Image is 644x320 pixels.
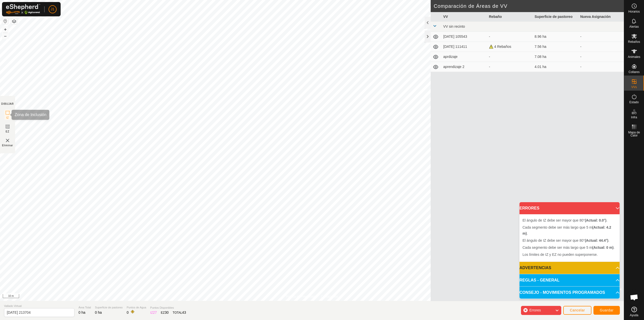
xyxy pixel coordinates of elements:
[165,310,169,314] span: 30
[2,18,8,24] button: Restablecer Mapa
[533,32,578,42] td: 8.96 ha
[519,205,539,211] span: ERRORES
[519,290,605,296] span: CONSEJO - MOVIMIENTOS PROGRAMADOS
[2,33,8,39] button: –
[578,62,624,72] td: -
[628,55,640,58] span: Animales
[441,62,487,72] td: aprendizaje 2
[489,44,531,49] div: 4 Rebaños
[624,305,644,319] a: Ayuda
[487,12,533,22] th: Rebaño
[489,54,531,59] div: -
[628,40,640,43] span: Rebaños
[441,52,487,62] td: aprdizaje
[519,214,620,262] p-accordion-content: ERRORES
[441,32,487,42] td: [DATE] 105543
[628,10,640,13] span: Horarios
[629,101,639,104] span: Estado
[529,308,541,312] span: Errores
[631,116,637,119] span: Infra
[519,277,559,283] span: REGLAS - GENERAL
[2,144,13,147] span: Eliminar
[127,305,146,310] span: Puntos de Agua
[522,225,611,235] b: (Actual: 4.2 m)
[519,202,620,214] p-accordion-header: ERRORES
[522,253,598,257] span: Los límites de IZ y EZ no pueden superponerse.
[627,290,642,305] div: Chat abierto
[533,42,578,52] td: 7.56 ha
[522,245,615,250] span: Cada segmento debe ser más largo que 5 m .
[173,310,186,315] div: TOTAL
[78,310,85,314] span: 0 ha
[578,32,624,42] td: -
[150,306,186,310] span: Puntos Disponibles
[286,294,315,299] a: Política de Privacidad
[629,25,639,28] span: Alertas
[11,18,17,24] button: Capas del Mapa
[1,102,14,106] div: DIBUJAR
[522,218,607,222] span: El ángulo de IZ debe ser mayor que 80° .
[585,238,609,242] b: (Actual: 44.4°)
[78,305,91,310] span: Área Total
[161,310,169,315] div: EZ
[570,308,585,312] span: Cancelar
[519,265,551,271] span: ADVERTENCIAS
[443,24,465,28] span: VV sin recinto
[6,116,9,120] span: IZ
[2,26,8,32] button: +
[519,287,620,299] p-accordion-header: CONSEJO - MOVIMIENTOS PROGRAMADOS
[533,52,578,62] td: 7.08 ha
[95,310,102,314] span: 0 ha
[625,131,643,137] span: Mapa de Calor
[628,70,639,74] span: Collares
[631,86,637,89] span: VVs
[434,3,624,9] h2: Comparación de Áreas de VV
[150,310,157,315] div: IZ
[630,314,638,317] span: Ayuda
[533,12,578,22] th: Superficie de pastoreo
[592,245,614,250] b: (Actual: 0 m)
[533,62,578,72] td: 4.01 ha
[153,310,157,314] span: 27
[321,294,338,299] a: Contáctenos
[600,308,614,312] span: Guardar
[441,12,487,22] th: VV
[182,310,186,314] span: 43
[522,238,609,242] span: El ángulo de IZ debe ser mayor que 80° .
[6,130,10,133] span: EZ
[489,34,531,39] div: -
[578,12,624,22] th: Nueva Asignación
[95,305,123,310] span: Superficie de pastoreo
[5,137,11,144] img: VV
[127,310,129,314] span: 0
[593,306,620,315] button: Guardar
[578,42,624,52] td: -
[519,274,620,286] p-accordion-header: REGLAS - GENERAL
[489,64,531,69] div: -
[519,262,620,274] p-accordion-header: ADVERTENCIAS
[6,4,40,14] img: Logo Gallagher
[585,218,607,222] b: (Actual: 0.0°)
[563,306,591,315] button: Cancelar
[441,42,487,52] td: [DATE] 111411
[522,225,611,235] span: Cada segmento debe ser más largo que 5 m .
[51,7,55,12] span: J1
[578,52,624,62] td: -
[4,304,74,308] span: Vallado Virtual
